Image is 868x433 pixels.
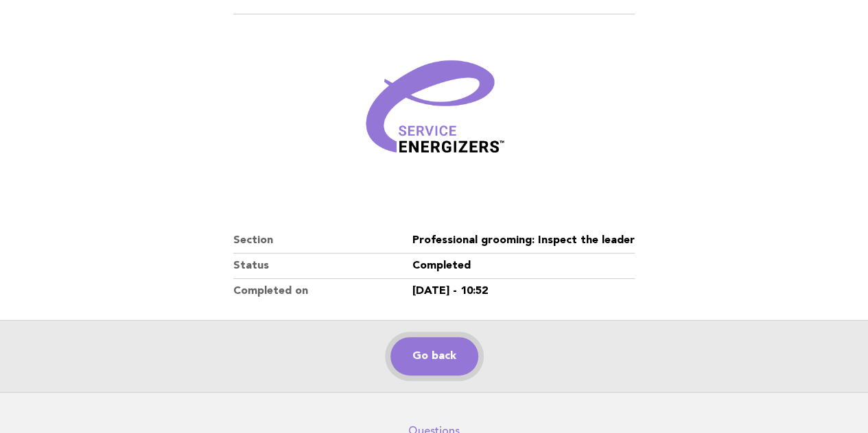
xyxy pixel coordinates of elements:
dt: Completed on [233,279,412,304]
dt: Section [233,228,412,253]
dd: [DATE] - 10:52 [412,279,635,304]
dd: Professional grooming: Inspect the leader [412,228,635,253]
img: Verified [352,31,517,195]
a: Go back [390,337,478,375]
dd: Completed [412,253,635,279]
dt: Status [233,253,412,279]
